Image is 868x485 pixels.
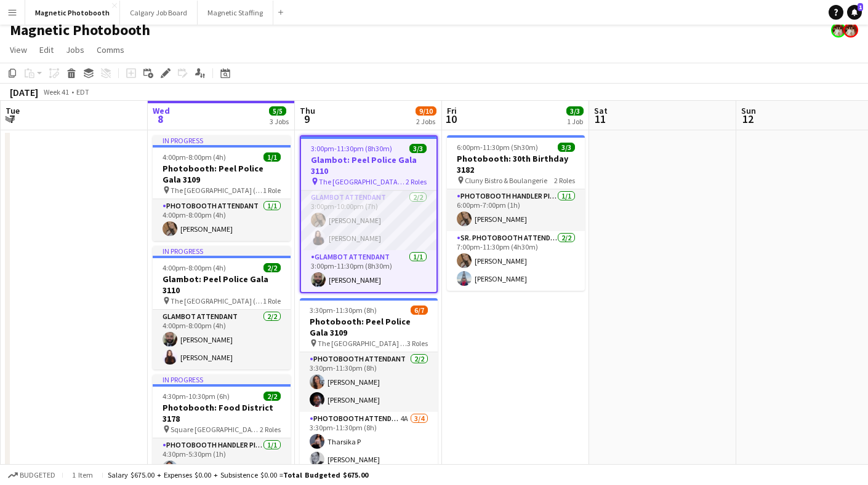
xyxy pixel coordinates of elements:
[120,1,198,25] button: Calgary Job Board
[97,44,124,55] span: Comms
[269,106,286,116] span: 5/5
[263,152,281,162] span: 1/1
[171,186,263,195] span: The [GEOGRAPHIC_DATA] ([GEOGRAPHIC_DATA])
[416,117,436,126] div: 2 Jobs
[298,112,315,126] span: 9
[66,44,84,55] span: Jobs
[6,105,20,116] span: Tue
[76,87,89,97] div: EDT
[831,23,846,37] app-user-avatar: Kara & Monika
[457,143,538,152] span: 6:00pm-11:30pm (5h30m)
[153,135,291,241] app-job-card: In progress4:00pm-8:00pm (4h)1/1Photobooth: Peel Police Gala 3109 The [GEOGRAPHIC_DATA] ([GEOGRAP...
[301,191,436,250] app-card-role: Glambot Attendant2/23:00pm-10:00pm (7h)[PERSON_NAME][PERSON_NAME]
[300,298,438,480] app-job-card: 3:30pm-11:30pm (8h)6/7Photobooth: Peel Police Gala 3109 The [GEOGRAPHIC_DATA] ([GEOGRAPHIC_DATA])...
[34,42,58,58] a: Edit
[10,86,38,98] div: [DATE]
[153,246,291,369] app-job-card: In progress4:00pm-8:00pm (4h)2/2Glambot: Peel Police Gala 3110 The [GEOGRAPHIC_DATA] ([GEOGRAPHIC...
[445,112,457,126] span: 10
[594,105,608,116] span: Sat
[301,250,436,292] app-card-role: Glambot Attendant1/13:00pm-11:30pm (8h30m)[PERSON_NAME]
[10,44,27,55] span: View
[171,296,263,306] span: The [GEOGRAPHIC_DATA] ([GEOGRAPHIC_DATA])
[300,352,438,412] app-card-role: Photobooth Attendant2/23:30pm-11:30pm (8h)[PERSON_NAME][PERSON_NAME]
[465,176,547,185] span: Cluny Bistro & Boulangerie
[301,154,436,176] h3: Glambot: Peel Police Gala 3110
[153,274,291,296] h3: Glambot: Peel Police Gala 3110
[5,42,32,58] a: View
[153,374,291,384] div: In progress
[92,42,129,58] a: Comms
[407,339,428,348] span: 3 Roles
[411,306,428,315] span: 6/7
[858,3,863,11] span: 1
[10,21,150,39] h1: Magnetic Photobooth
[843,23,858,37] app-user-avatar: Kara & Monika
[25,1,120,25] button: Magnetic Photobooth
[4,112,20,126] span: 7
[739,112,756,126] span: 12
[260,425,281,434] span: 2 Roles
[300,135,438,293] app-job-card: 3:00pm-11:30pm (8h30m)3/3Glambot: Peel Police Gala 3110 The [GEOGRAPHIC_DATA] ([GEOGRAPHIC_DATA])...
[270,117,289,126] div: 3 Jobs
[39,44,54,55] span: Edit
[68,470,97,479] span: 1 item
[163,392,230,401] span: 4:30pm-10:30pm (6h)
[566,106,584,116] span: 3/3
[310,306,377,315] span: 3:30pm-11:30pm (8h)
[163,263,226,272] span: 4:00pm-8:00pm (4h)
[163,152,226,162] span: 4:00pm-8:00pm (4h)
[108,470,368,479] div: Salary $675.00 + Expenses $0.00 + Subsistence $0.00 =
[554,176,575,185] span: 2 Roles
[447,231,585,291] app-card-role: Sr. Photobooth Attendant2/27:00pm-11:30pm (4h30m)[PERSON_NAME][PERSON_NAME]
[592,112,608,126] span: 11
[153,135,291,145] div: In progress
[263,186,281,195] span: 1 Role
[283,470,368,479] span: Total Budgeted $675.00
[198,1,273,25] button: Magnetic Staffing
[409,144,427,153] span: 3/3
[558,143,575,152] span: 3/3
[319,177,406,186] span: The [GEOGRAPHIC_DATA] ([GEOGRAPHIC_DATA])
[447,153,585,175] h3: Photobooth: 30th Birthday 3182
[153,199,291,241] app-card-role: Photobooth Attendant1/14:00pm-8:00pm (4h)[PERSON_NAME]
[406,177,427,186] span: 2 Roles
[153,246,291,256] div: In progress
[263,296,281,306] span: 1 Role
[153,402,291,424] h3: Photobooth: Food District 3178
[6,468,57,482] button: Budgeted
[171,425,260,434] span: Square [GEOGRAPHIC_DATA] [GEOGRAPHIC_DATA]
[300,316,438,338] h3: Photobooth: Peel Police Gala 3109
[416,106,436,116] span: 9/10
[311,144,392,153] span: 3:00pm-11:30pm (8h30m)
[300,105,315,116] span: Thu
[847,5,862,20] a: 1
[151,112,170,126] span: 8
[318,339,407,348] span: The [GEOGRAPHIC_DATA] ([GEOGRAPHIC_DATA])
[153,105,170,116] span: Wed
[263,392,281,401] span: 2/2
[153,438,291,480] app-card-role: Photobooth Handler Pick-Up/Drop-Off1/14:30pm-5:30pm (1h)[PERSON_NAME]
[447,135,585,291] app-job-card: 6:00pm-11:30pm (5h30m)3/3Photobooth: 30th Birthday 3182 Cluny Bistro & Boulangerie2 RolesPhotoboo...
[263,263,281,272] span: 2/2
[20,471,55,479] span: Budgeted
[153,310,291,369] app-card-role: Glambot Attendant2/24:00pm-8:00pm (4h)[PERSON_NAME][PERSON_NAME]
[153,163,291,185] h3: Photobooth: Peel Police Gala 3109
[567,117,583,126] div: 1 Job
[741,105,756,116] span: Sun
[61,42,89,58] a: Jobs
[447,189,585,231] app-card-role: Photobooth Handler Pick-Up/Drop-Off1/16:00pm-7:00pm (1h)[PERSON_NAME]
[447,105,457,116] span: Fri
[41,87,71,97] span: Week 41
